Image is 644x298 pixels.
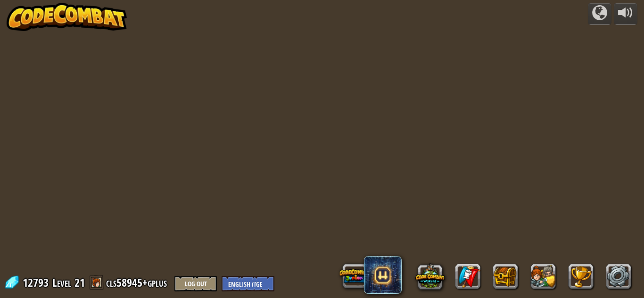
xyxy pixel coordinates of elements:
[588,3,611,25] button: Campaigns
[52,275,71,290] span: Level
[23,275,51,290] span: 12793
[174,276,217,291] button: Log Out
[106,275,170,290] a: cls58945+gplus
[614,3,637,25] button: Adjust volume
[74,275,85,290] span: 21
[7,3,127,31] img: CodeCombat - Learn how to code by playing a game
